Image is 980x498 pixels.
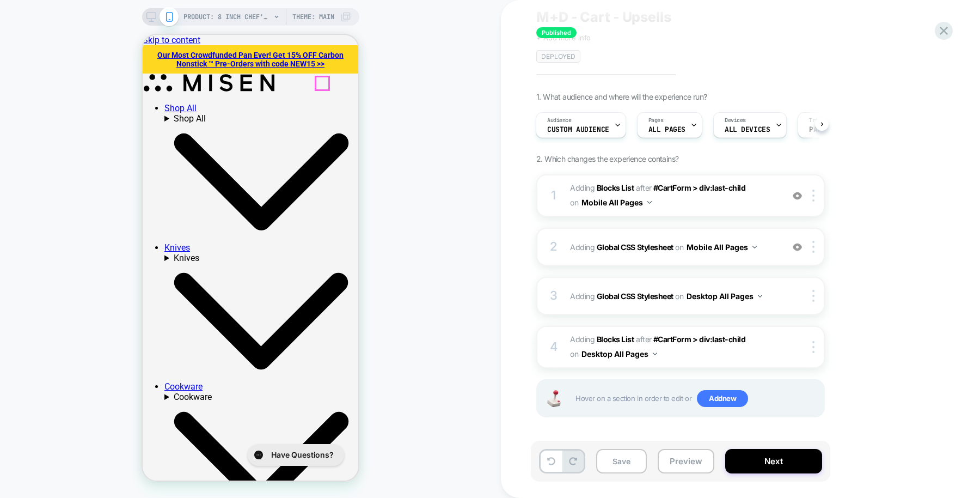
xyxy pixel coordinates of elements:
[809,126,846,133] span: Page Load
[812,341,814,353] img: close
[31,218,57,228] span: Knives
[548,336,559,358] div: 4
[597,242,673,252] b: Global CSS Stylesheet
[675,289,683,303] span: on
[793,242,802,252] img: crossed eye
[570,196,578,209] span: on
[809,117,830,124] span: Trigger
[658,449,714,473] button: Preview
[653,353,657,355] img: down arrow
[725,117,746,124] span: Devices
[793,191,802,201] img: crossed eye
[536,9,671,25] span: M+D - Cart - Upsells
[15,16,201,33] a: Our Most Crowdfunded Pan Ever! Get 15% OFF Carbon Nonstick ™ Pre-Orders with code NEW15 >>
[752,246,757,248] img: down arrow
[183,8,271,26] span: PRODUCT: 8 inch Chef's Knife [chefs]
[653,183,746,192] span: #CartForm > div:last-child
[570,183,634,192] span: Adding
[648,117,664,124] span: Pages
[725,449,822,473] button: Next
[581,195,652,210] button: Mobile All Pages
[22,78,216,208] summary: Shop All
[570,347,578,361] span: on
[575,390,818,408] span: Hover on a section in order to edit or
[22,68,54,78] a: Shop All
[648,126,685,133] span: ALL PAGES
[697,390,748,408] span: Add new
[548,185,559,207] div: 1
[536,92,707,101] span: 1. What audience and where will the experience run?
[581,346,657,362] button: Desktop All Pages
[536,50,580,63] span: Deployed
[100,405,205,435] iframe: Gorgias live chat messenger
[22,208,47,218] a: Knives
[292,8,334,26] span: Theme: MAIN
[812,290,814,302] img: close
[548,236,559,258] div: 2
[653,335,746,344] span: #CartForm > div:last-child
[536,154,678,163] span: 2. Which changes the experience contains?
[22,357,216,486] summary: Cookware
[596,449,647,473] button: Save
[687,239,757,255] button: Mobile All Pages
[570,239,777,255] span: Adding
[31,357,69,367] span: Cookware
[543,390,565,407] img: Joystick
[675,240,683,254] span: on
[22,347,60,357] a: Cookware
[597,335,634,344] b: Blocks List
[547,117,572,124] span: Audience
[22,218,216,347] summary: Knives
[812,241,814,253] img: close
[597,291,673,301] b: Global CSS Stylesheet
[687,288,762,304] button: Desktop All Pages
[536,33,591,42] span: + Add more info
[812,190,814,202] img: close
[725,126,770,133] span: ALL DEVICES
[570,288,777,304] span: Adding
[548,285,559,307] div: 3
[647,201,652,204] img: down arrow
[536,27,577,38] span: Published
[31,78,63,89] span: Shop All
[636,183,652,192] span: AFTER
[597,183,634,192] b: Blocks List
[570,335,634,344] span: Adding
[547,126,609,133] span: Custom Audience
[758,295,762,297] img: down arrow
[636,335,652,344] span: AFTER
